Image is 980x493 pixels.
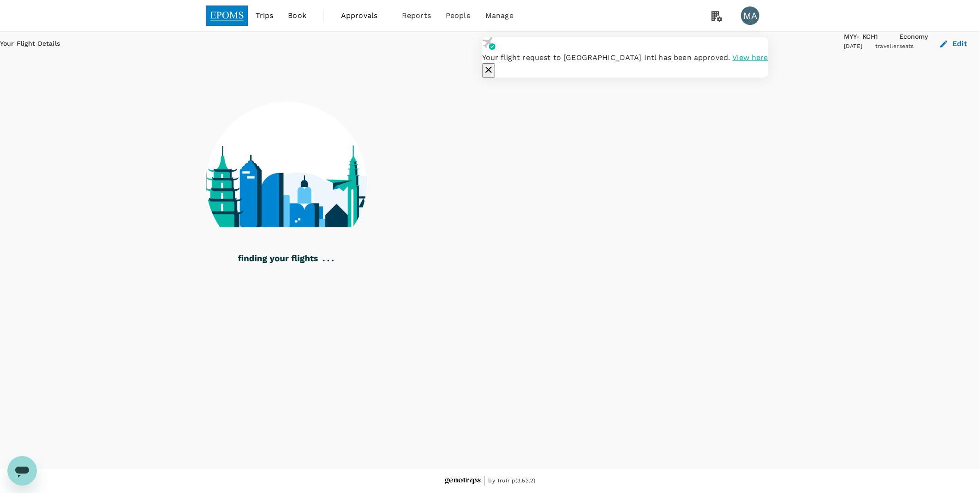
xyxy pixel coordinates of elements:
[876,32,899,42] div: 1
[7,456,37,486] iframe: Button to launch messaging window
[256,10,274,21] span: Trips
[928,32,980,56] button: Edit
[844,42,875,51] div: [DATE]
[733,53,768,62] span: View here
[844,32,875,42] div: MYY - KCH
[206,6,248,26] img: EPOMS SDN BHD
[899,42,928,51] div: seats
[876,42,899,51] div: traveller
[485,10,514,21] span: Manage
[323,260,325,261] g: .
[238,255,318,264] g: finding your flights
[288,10,306,21] span: Book
[328,260,329,261] g: .
[446,10,471,21] span: People
[741,6,759,25] div: MA
[482,37,496,50] img: flight-approved
[482,53,730,62] span: Your flight request to [GEOGRAPHIC_DATA] Intl has been approved.
[332,260,334,261] g: .
[445,478,481,485] img: Genotrips - EPOMS
[341,10,387,21] span: Approvals
[899,32,928,42] div: Economy
[489,476,536,486] span: by TruTrip ( 3.53.2 )
[402,10,431,21] span: Reports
